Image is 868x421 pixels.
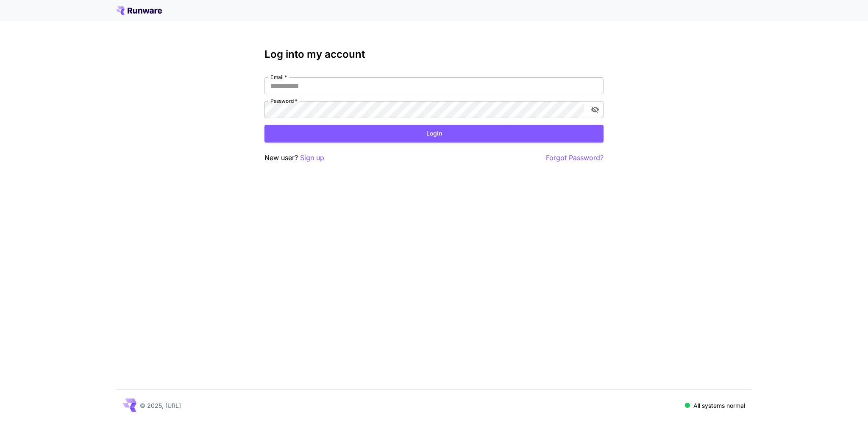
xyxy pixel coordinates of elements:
[693,401,745,410] p: All systems normal
[264,48,604,60] h3: Log into my account
[587,102,603,117] button: toggle password visibility
[264,125,604,142] button: Login
[546,153,604,163] button: Forgot Password?
[264,153,324,163] p: New user?
[140,401,181,410] p: © 2025, [URL]
[270,97,298,105] label: Password
[270,73,287,81] label: Email
[300,153,324,163] button: Sign up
